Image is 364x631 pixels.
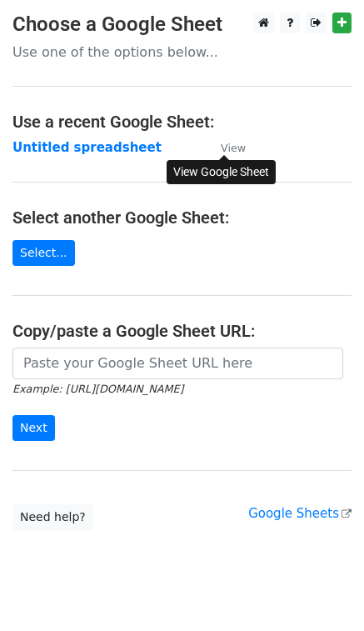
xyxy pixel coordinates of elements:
[12,112,352,132] h4: Use a recent Google Sheet:
[12,43,352,61] p: Use one of the options below...
[221,142,246,154] small: View
[12,415,55,441] input: Next
[12,208,352,228] h4: Select another Google Sheet:
[12,240,75,266] a: Select...
[12,13,352,37] h3: Choose a Google Sheet
[12,321,352,341] h4: Copy/paste a Google Sheet URL:
[12,504,93,530] a: Need help?
[12,383,183,395] small: Example: [URL][DOMAIN_NAME]
[12,348,343,379] input: Paste your Google Sheet URL here
[204,140,246,155] a: View
[12,140,162,155] a: Untitled spreadsheet
[167,160,276,184] div: View Google Sheet
[248,506,352,521] a: Google Sheets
